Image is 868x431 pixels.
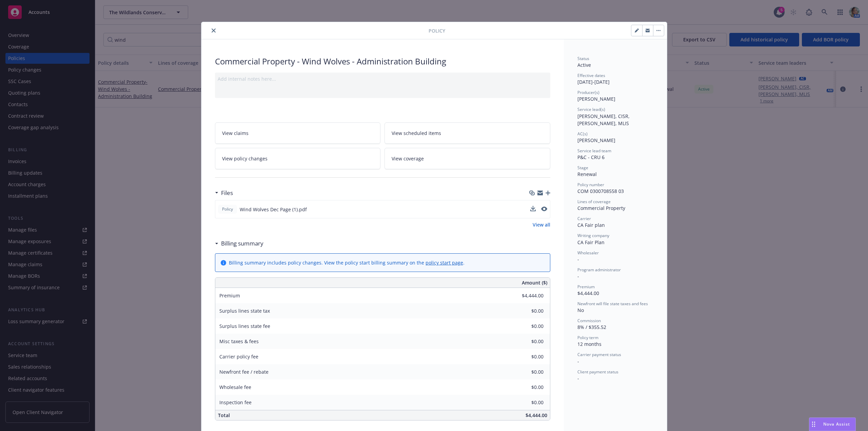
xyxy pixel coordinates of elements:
span: Effective dates [577,73,605,78]
span: Policy [429,27,445,34]
span: Surplus lines state tax [219,308,270,314]
span: Carrier [577,216,591,221]
span: P&C - CRU 6 [577,154,605,160]
span: Total [218,412,230,418]
span: Stage [577,165,588,171]
span: - [577,358,579,365]
span: Renewal [577,171,597,177]
div: Commercial Property - Wind Wolves - Administration Building [215,56,550,67]
div: [DATE] - [DATE] [577,73,653,85]
a: View claims [215,122,381,144]
a: View policy changes [215,148,381,169]
span: Writing company [577,233,609,238]
span: Program administrator [577,267,621,273]
div: Files [215,189,233,197]
span: Misc taxes & fees [219,338,259,345]
input: 0.00 [504,397,548,408]
input: 0.00 [504,382,548,392]
span: Wholesale fee [219,384,251,390]
div: Drag to move [809,418,818,431]
span: Wholesaler [577,250,599,256]
span: Active [577,62,591,68]
span: View policy changes [222,155,268,162]
div: Billing summary [215,239,263,248]
span: Policy [221,206,234,212]
span: Commission [577,318,601,324]
span: View scheduled items [392,130,441,137]
span: $4,444.00 [577,290,599,296]
input: 0.00 [504,352,548,362]
button: download file [530,206,536,213]
input: 0.00 [504,321,548,331]
button: Nova Assist [809,417,856,431]
button: preview file [541,207,547,211]
span: Nova Assist [823,421,850,427]
span: AC(s) [577,131,588,137]
span: Status [577,56,589,61]
span: Carrier policy fee [219,353,258,360]
span: View claims [222,130,249,137]
input: 0.00 [504,336,548,347]
span: Carrier payment status [577,352,621,357]
span: Amount ($) [522,279,547,286]
span: Policy term [577,335,598,340]
button: preview file [541,206,547,213]
input: 0.00 [504,291,548,301]
div: Add internal notes here... [218,75,548,82]
span: Policy number [577,182,604,188]
h3: Files [221,189,233,197]
span: Producer(s) [577,90,599,95]
span: [PERSON_NAME] [577,137,615,143]
button: download file [530,206,536,211]
span: Newfront will file state taxes and fees [577,301,648,307]
span: - [577,375,579,381]
span: Client payment status [577,369,618,375]
a: View coverage [384,148,550,169]
a: policy start page [426,259,463,266]
span: 12 months [577,341,601,347]
span: - [577,256,579,262]
span: Premium [219,292,240,299]
span: CA Fair Plan [577,239,605,246]
span: $4,444.00 [526,412,547,418]
a: View scheduled items [384,122,550,144]
span: - [577,273,579,279]
span: Wind Wolves Dec Page (1).pdf [240,206,307,213]
h3: Billing summary [221,239,263,248]
span: View coverage [392,155,424,162]
span: Newfront fee / rebate [219,369,269,375]
span: Service lead team [577,148,611,154]
span: CA Fair plan [577,222,605,228]
span: Service lead(s) [577,106,605,112]
a: View all [533,221,550,228]
span: [PERSON_NAME], CISR, [PERSON_NAME], MLIS [577,113,631,126]
span: Lines of coverage [577,199,611,204]
span: Premium [577,284,595,290]
span: Inspection fee [219,399,252,406]
span: [PERSON_NAME] [577,96,615,102]
input: 0.00 [504,367,548,377]
span: Commercial Property [577,205,625,211]
button: close [210,26,218,35]
div: Billing summary includes policy changes. View the policy start billing summary on the . [229,259,465,266]
span: No [577,307,584,313]
span: Surplus lines state fee [219,323,270,329]
input: 0.00 [504,306,548,316]
span: COM 0300708558 03 [577,188,624,194]
span: 8% / $355.52 [577,324,606,330]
